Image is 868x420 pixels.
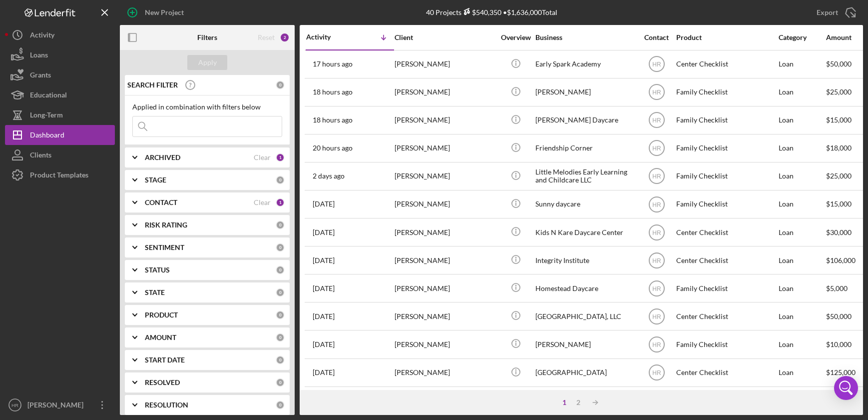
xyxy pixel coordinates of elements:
div: 0 [276,220,285,229]
button: Apply [187,55,227,70]
button: New Project [120,2,194,22]
button: Activity [5,25,115,45]
div: Loan [779,51,825,77]
a: Grants [5,65,115,85]
div: 0 [276,310,285,319]
div: Center Checklist [676,51,776,77]
div: [PERSON_NAME] [395,303,494,329]
div: [PERSON_NAME] [395,247,494,273]
div: Family Checklist [676,275,776,301]
div: Sunny daycare [535,191,635,217]
div: Contact [638,33,675,41]
text: HR [652,201,661,208]
b: RESOLVED [145,378,180,386]
div: [GEOGRAPHIC_DATA] [535,359,635,386]
span: $15,000 [826,199,852,208]
div: Educational [30,85,67,107]
div: Friendship Corner [535,135,635,161]
b: AMOUNT [145,333,176,341]
div: 0 [276,400,285,409]
div: Dashboard [30,125,64,147]
div: Category [779,33,825,41]
div: Clear [254,198,271,206]
div: [PERSON_NAME] [395,79,494,105]
b: SEARCH FILTER [127,81,178,89]
div: Export [817,2,838,22]
button: Export [807,2,863,22]
text: HR [652,173,661,180]
div: Center Checklist [676,219,776,245]
div: [PERSON_NAME] [395,331,494,357]
div: [PERSON_NAME] [395,275,494,301]
text: HR [652,285,661,292]
a: Educational [5,85,115,105]
div: Kids N Kare Daycare Center [535,219,635,245]
button: Dashboard [5,125,115,145]
div: Family Checklist [676,135,776,161]
span: $10,000 [826,340,852,348]
div: Loan [779,219,825,245]
text: HR [11,402,18,408]
div: Reset [258,33,275,41]
div: 0 [276,355,285,364]
text: HR [652,61,661,68]
time: 2025-10-13 17:28 [313,228,335,236]
div: [PERSON_NAME] [535,79,635,105]
div: Loan [779,331,825,357]
span: $106,000 [826,256,856,264]
div: Loan [779,79,825,105]
time: 2025-10-10 20:41 [313,256,335,264]
div: Business [535,33,635,41]
span: $50,000 [826,59,852,68]
div: 1 [557,398,571,406]
time: 2025-10-13 19:28 [313,200,335,208]
b: STATUS [145,266,170,274]
div: 0 [276,333,285,342]
div: [GEOGRAPHIC_DATA], LLC [535,303,635,329]
div: Clients [30,145,51,167]
b: SENTIMENT [145,243,184,251]
text: HR [652,89,661,96]
div: Activity [306,33,350,41]
div: [PERSON_NAME] [395,107,494,133]
div: Center Checklist [676,387,776,414]
time: 2025-09-24 19:06 [313,368,335,376]
span: $15,000 [826,115,852,124]
time: 2025-09-29 14:34 [313,340,335,348]
b: RESOLUTION [145,401,188,409]
div: 0 [276,175,285,184]
div: [PERSON_NAME] [395,191,494,217]
a: Clients [5,145,115,165]
div: [PERSON_NAME] [535,331,635,357]
text: HR [652,369,661,376]
div: Loan [779,107,825,133]
div: Amount [826,33,864,41]
div: Product [676,33,776,41]
div: Client [395,33,494,41]
span: $50,000 [826,312,852,320]
div: [PERSON_NAME] [395,387,494,414]
div: Applied in combination with filters below [132,103,282,111]
div: Overview [497,33,534,41]
div: Open Intercom Messenger [834,376,858,400]
div: $540,350 [461,8,501,16]
text: HR [652,145,661,152]
time: 2025-10-14 18:09 [313,144,353,152]
b: PRODUCT [145,311,178,319]
b: RISK RATING [145,221,187,229]
a: Long-Term [5,105,115,125]
div: Loan [779,163,825,189]
div: Grants [30,65,51,87]
div: 0 [276,378,285,387]
div: 0 [276,265,285,274]
button: Product Templates [5,165,115,185]
div: 40 Projects • $1,636,000 Total [426,8,557,16]
time: 2025-10-09 13:45 [313,284,335,292]
text: HR [652,313,661,320]
button: HR[PERSON_NAME] [5,395,115,415]
div: 0 [276,243,285,252]
div: Loans [30,45,48,67]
